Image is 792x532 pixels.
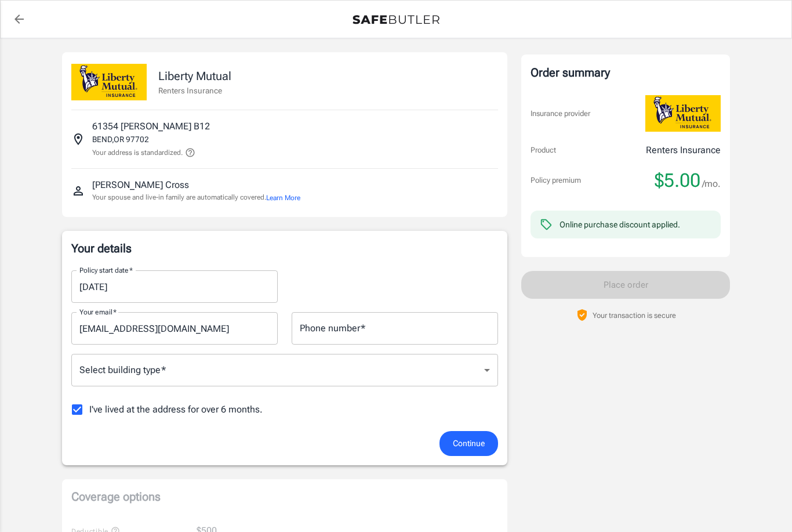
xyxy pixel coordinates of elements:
input: Choose date, selected date is Oct 12, 2025 [71,270,270,303]
p: BEND , OR 97702 [92,133,149,145]
p: Your details [71,240,498,256]
p: Renters Insurance [158,85,231,96]
svg: Insured person [71,184,85,198]
label: Your email [79,307,117,317]
span: $5.00 [655,169,700,192]
input: Enter email [71,312,278,345]
img: Liberty Mutual [645,95,721,132]
img: Back to quotes [353,15,439,24]
span: I've lived at the address for over 6 months. [89,403,263,417]
p: Renters Insurance [646,143,721,157]
button: Learn More [266,193,300,203]
p: Liberty Mutual [158,67,231,85]
button: Continue [439,431,498,456]
div: Online purchase discount applied. [560,219,680,230]
p: 61354 [PERSON_NAME] B12 [92,120,210,133]
a: back to quotes [8,8,31,31]
label: Policy start date [79,265,133,275]
p: Policy premium [531,175,581,186]
p: [PERSON_NAME] Cross [92,178,189,192]
span: Continue [453,436,485,451]
img: Liberty Mutual [71,64,147,100]
p: Your transaction is secure [593,310,676,321]
p: Product [531,144,556,156]
p: Your spouse and live-in family are automatically covered. [92,192,300,203]
div: Order summary [531,64,721,81]
p: Your address is standardized. [92,147,183,158]
svg: Insured address [71,132,85,146]
p: Insurance provider [531,108,590,120]
input: Enter number [292,312,498,345]
span: /mo. [702,176,721,192]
